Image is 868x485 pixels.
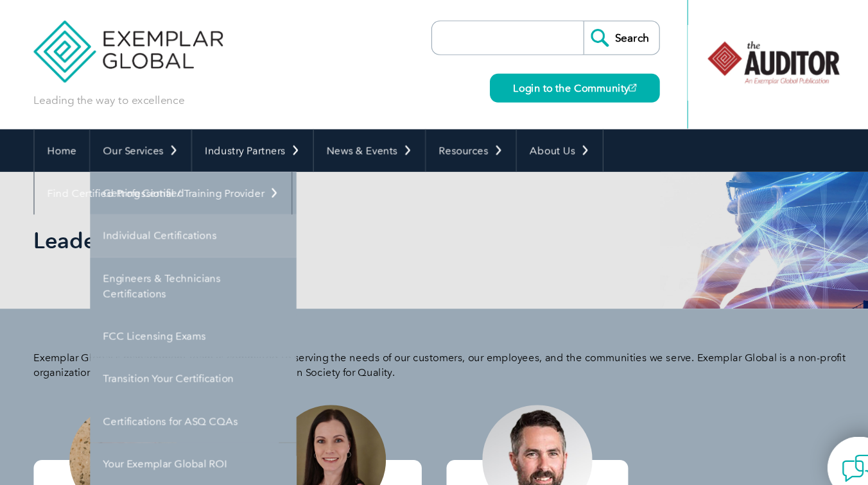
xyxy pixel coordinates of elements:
[101,294,294,334] a: FCC Licensing Exams
[101,240,294,294] a: Engineers & Technicians Certifications
[101,200,294,240] a: Individual Certifications
[310,121,414,160] a: News & Events
[848,5,864,17] img: en
[562,20,632,51] input: Search
[101,334,294,373] a: Transition Your Certification
[49,121,101,160] a: Home
[803,421,835,453] img: contact-chat.png
[49,87,189,101] p: Leading the way to excellence
[49,212,542,237] h1: Leadership Team
[474,69,633,96] a: Login to the Community
[196,121,309,160] a: Industry Partners
[415,121,499,160] a: Resources
[49,327,819,355] p: Exemplar Global’s management team is committed to serving the needs of our customers, our employe...
[499,121,580,160] a: About Us
[49,160,290,200] a: Find Certified Professional / Training Provider
[101,413,294,453] a: Your Exemplar Global ROI
[101,373,294,413] a: Certifications for ASQ CQAs
[604,78,611,85] img: open_square.png
[101,121,196,160] a: Our Services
